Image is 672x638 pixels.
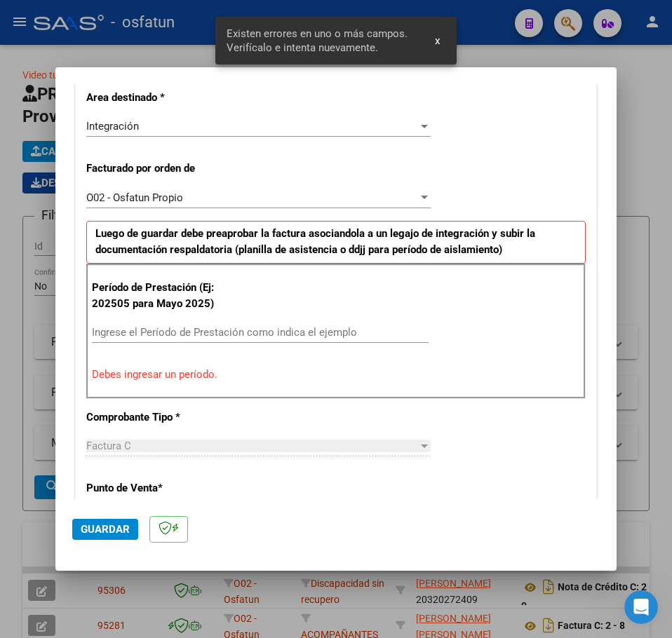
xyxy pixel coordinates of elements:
strong: Luego de guardar debe preaprobar la factura asociandola a un legajo de integración y subir la doc... [95,227,535,256]
span: Existen errores en uno o más campos. Verifícalo e intenta nuevamente. [227,27,418,55]
iframe: Intercom live chat [624,590,658,624]
p: Area destinado * [86,90,236,106]
p: Período de Prestación (Ej: 202505 para Mayo 2025) [92,280,238,311]
span: Factura C [86,440,131,452]
span: Guardar [81,523,130,536]
button: x [424,28,451,53]
span: Integración [86,120,139,133]
span: O02 - Osfatun Propio [86,191,183,204]
button: Guardar [72,519,138,540]
span: x [435,34,440,47]
p: Facturado por orden de [86,161,236,177]
p: Comprobante Tipo * [86,409,236,426]
p: Punto de Venta [86,480,236,496]
p: Debes ingresar un período. [92,367,580,383]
